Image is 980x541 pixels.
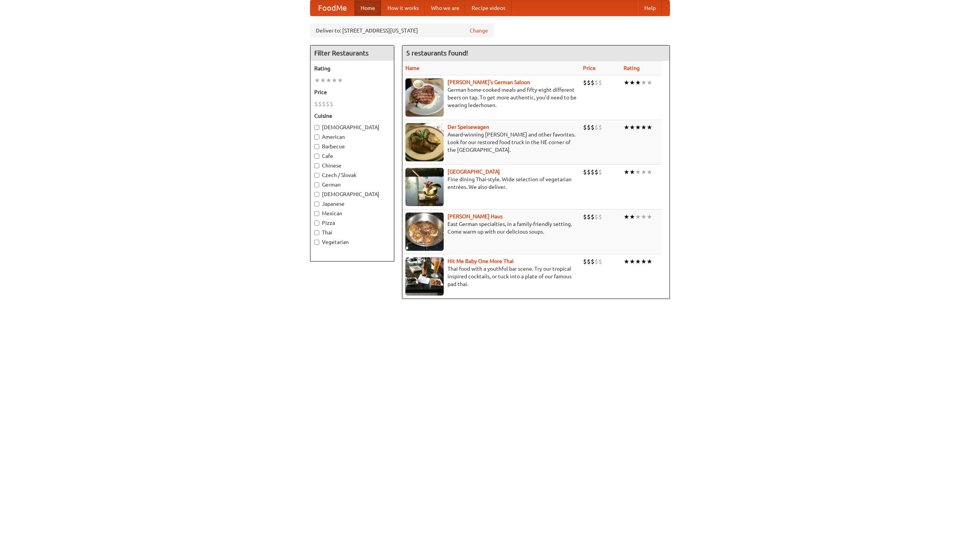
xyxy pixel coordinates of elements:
input: Vegetarian [314,240,319,245]
label: Thai [314,229,390,236]
li: ★ [326,76,332,84]
h5: Cuisine [314,112,390,120]
input: Mexican [314,211,319,216]
li: ★ [647,123,652,132]
input: Barbecue [314,144,319,149]
input: [DEMOGRAPHIC_DATA] [314,125,319,130]
li: $ [583,168,587,176]
li: ★ [635,257,641,266]
li: ★ [624,168,629,176]
li: $ [587,168,591,176]
li: ★ [647,168,652,176]
li: ★ [647,78,652,87]
li: ★ [641,168,647,176]
label: Cafe [314,152,390,160]
label: [DEMOGRAPHIC_DATA] [314,190,390,198]
li: ★ [641,213,647,221]
li: ★ [629,78,635,87]
img: kohlhaus.jpg [405,213,444,251]
li: ★ [624,123,629,132]
a: Rating [624,65,640,71]
li: $ [583,257,587,266]
h5: Price [314,88,390,96]
a: Who we are [425,0,465,16]
li: $ [595,257,598,266]
li: $ [583,123,587,132]
input: Cafe [314,154,319,159]
li: $ [583,213,587,221]
label: German [314,181,390,188]
label: Czech / Slovak [314,171,390,179]
label: Mexican [314,210,390,217]
input: [DEMOGRAPHIC_DATA] [314,192,319,197]
a: Change [470,27,488,34]
li: $ [591,123,595,132]
div: Deliver to: [STREET_ADDRESS][US_STATE] [310,24,494,37]
a: How it works [381,0,425,16]
a: [PERSON_NAME] Haus [448,213,503,219]
a: [GEOGRAPHIC_DATA] [448,169,500,175]
img: babythai.jpg [405,257,444,296]
li: $ [322,100,326,108]
li: $ [587,257,591,266]
li: $ [595,123,598,132]
p: Thai food with a youthful bar scene. Try our tropical inspired cocktails, or tuck into a plate of... [405,265,577,288]
a: Help [638,0,662,16]
li: ★ [635,213,641,221]
li: $ [330,100,333,108]
h5: Rating [314,65,390,72]
li: ★ [624,78,629,87]
li: $ [587,213,591,221]
ng-pluralize: 5 restaurants found! [406,49,468,57]
li: $ [598,213,602,221]
li: $ [326,100,330,108]
li: ★ [641,123,647,132]
img: speisewagen.jpg [405,123,444,161]
li: $ [591,168,595,176]
li: ★ [629,257,635,266]
a: Recipe videos [465,0,511,16]
li: ★ [624,257,629,266]
input: Pizza [314,221,319,226]
input: Czech / Slovak [314,173,319,178]
li: $ [591,213,595,221]
a: Price [583,65,596,71]
li: $ [595,168,598,176]
li: ★ [641,257,647,266]
p: German home-cooked meals and fifty-eight different beers on tap. To get more authentic, you'd nee... [405,86,577,109]
li: $ [595,78,598,87]
a: [PERSON_NAME]'s German Saloon [448,79,530,85]
li: ★ [635,78,641,87]
li: ★ [647,213,652,221]
li: $ [591,78,595,87]
li: ★ [332,76,337,84]
label: Chinese [314,162,390,169]
a: Hit Me Baby One More Thai [448,258,514,264]
li: ★ [629,213,635,221]
label: [DEMOGRAPHIC_DATA] [314,123,390,131]
li: ★ [635,123,641,132]
li: $ [314,100,318,108]
label: Pizza [314,219,390,227]
input: Thai [314,230,319,235]
li: ★ [635,168,641,176]
li: ★ [624,213,629,221]
p: East German specialties, in a family-friendly setting. Come warm up with our delicious soups. [405,220,577,236]
p: Award-winning [PERSON_NAME] and other favorites. Look for our restored food truck in the NE corne... [405,131,577,154]
li: ★ [314,76,320,84]
input: Japanese [314,201,319,206]
li: ★ [320,76,326,84]
h4: Filter Restaurants [310,45,394,61]
li: $ [587,123,591,132]
input: German [314,182,319,187]
li: ★ [629,123,635,132]
label: American [314,133,390,141]
a: FoodMe [310,0,354,16]
li: ★ [641,78,647,87]
a: Name [405,65,420,71]
li: $ [598,123,602,132]
label: Barbecue [314,143,390,150]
